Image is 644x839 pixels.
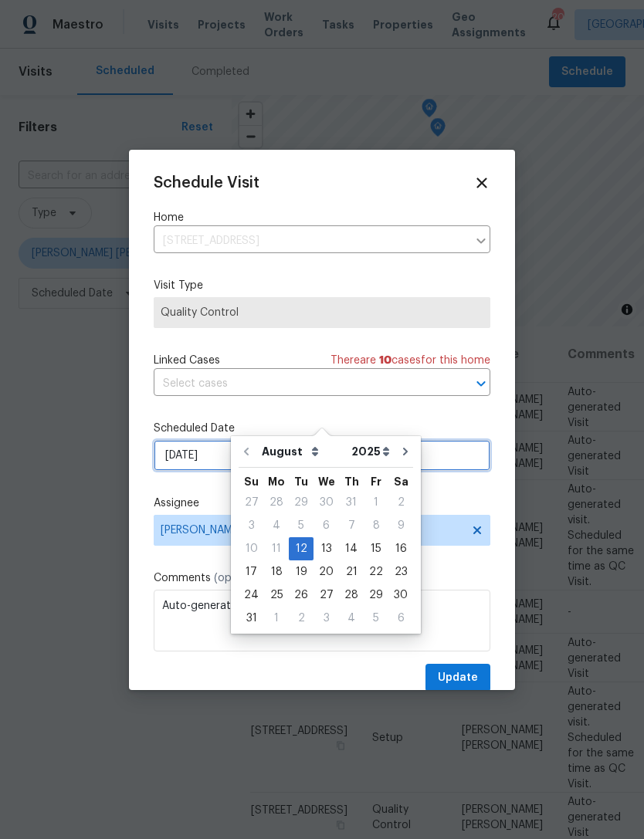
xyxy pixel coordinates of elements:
div: 1 [364,492,388,513]
div: 8 [364,515,388,536]
div: Sun Aug 10 2025 [239,537,264,560]
div: 5 [289,515,314,536]
div: Mon Sep 01 2025 [264,607,289,630]
div: 3 [314,607,339,629]
div: Sun Aug 17 2025 [239,560,264,584]
input: Select cases [154,372,447,396]
div: Wed Sep 03 2025 [314,607,339,630]
div: 3 [239,515,264,536]
div: 1 [264,607,289,629]
div: Thu Aug 28 2025 [339,584,364,607]
div: 7 [339,515,364,536]
abbr: Friday [371,476,381,487]
div: Thu Sep 04 2025 [339,607,364,630]
div: 14 [339,538,364,560]
div: 27 [314,584,339,606]
div: Sun Jul 27 2025 [239,491,264,514]
div: Fri Sep 05 2025 [364,607,388,630]
span: (optional) [214,573,264,584]
div: 6 [314,515,339,536]
div: Fri Aug 01 2025 [364,491,388,514]
div: Mon Aug 11 2025 [264,537,289,560]
div: Mon Aug 04 2025 [264,514,289,537]
div: 16 [388,538,413,560]
div: 26 [289,584,314,606]
input: M/D/YYYY [154,440,490,471]
label: Visit Type [154,278,490,293]
div: Tue Sep 02 2025 [289,607,314,630]
div: 28 [264,492,289,513]
div: 9 [388,515,413,536]
label: Home [154,210,490,225]
div: Wed Aug 06 2025 [314,514,339,537]
div: 27 [239,492,264,513]
div: 20 [314,561,339,583]
div: Thu Aug 21 2025 [339,560,364,584]
div: 6 [388,607,413,629]
div: 30 [388,584,413,606]
div: Fri Aug 22 2025 [364,560,388,584]
div: 10 [239,538,264,560]
textarea: Auto-generated Visit [154,590,490,651]
div: 13 [314,538,339,560]
div: Sun Aug 03 2025 [239,514,264,537]
label: Scheduled Date [154,421,490,436]
button: Open [470,373,492,394]
span: There are case s for this home [330,353,490,368]
div: Sun Aug 31 2025 [239,607,264,630]
abbr: Tuesday [294,476,308,487]
input: Enter in an address [154,229,467,253]
div: Wed Aug 20 2025 [314,560,339,584]
div: Tue Aug 19 2025 [289,560,314,584]
div: Sat Aug 02 2025 [388,491,413,514]
div: Sun Aug 24 2025 [239,584,264,607]
div: 28 [339,584,364,606]
div: Wed Aug 13 2025 [314,537,339,560]
button: Update [425,664,490,692]
div: 22 [364,561,388,583]
div: 2 [289,607,314,629]
div: 29 [364,584,388,606]
div: Tue Jul 29 2025 [289,491,314,514]
button: Go to previous month [235,436,258,467]
span: Update [438,668,478,688]
div: Sat Aug 30 2025 [388,584,413,607]
div: 12 [289,538,314,560]
abbr: Wednesday [318,476,335,487]
select: Year [347,440,394,463]
div: Mon Aug 18 2025 [264,560,289,584]
span: Quality Control [161,305,483,320]
div: 4 [264,515,289,536]
div: 30 [314,492,339,513]
div: Thu Aug 07 2025 [339,514,364,537]
button: Go to next month [394,436,417,467]
div: Mon Jul 28 2025 [264,491,289,514]
div: 23 [388,561,413,583]
span: Close [473,174,490,191]
div: Thu Aug 14 2025 [339,537,364,560]
div: Fri Aug 15 2025 [364,537,388,560]
div: 31 [239,607,264,629]
abbr: Sunday [244,476,259,487]
div: Tue Aug 26 2025 [289,584,314,607]
span: [PERSON_NAME] [PERSON_NAME] [161,524,463,536]
div: 24 [239,584,264,606]
div: Wed Aug 27 2025 [314,584,339,607]
div: 29 [289,492,314,513]
div: 17 [239,561,264,583]
div: Sat Aug 16 2025 [388,537,413,560]
div: 4 [339,607,364,629]
div: 5 [364,607,388,629]
abbr: Thursday [344,476,359,487]
div: Sat Sep 06 2025 [388,607,413,630]
span: 10 [379,355,391,366]
div: Thu Jul 31 2025 [339,491,364,514]
abbr: Saturday [394,476,408,487]
div: 25 [264,584,289,606]
select: Month [258,440,347,463]
label: Comments [154,570,490,586]
div: 15 [364,538,388,560]
div: Wed Jul 30 2025 [314,491,339,514]
div: 18 [264,561,289,583]
div: Fri Aug 29 2025 [364,584,388,607]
